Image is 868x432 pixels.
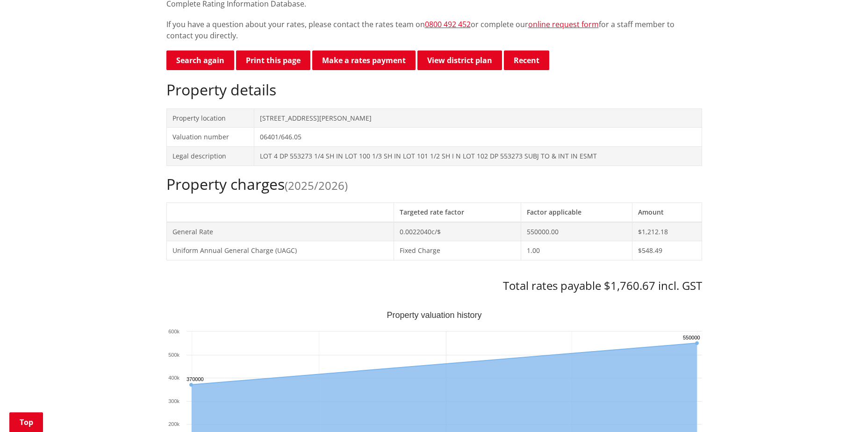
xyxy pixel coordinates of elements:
[166,175,702,193] h2: Property charges
[166,279,702,293] h3: Total rates payable $1,760.67 incl. GST
[166,146,254,166] td: Legal description
[168,375,179,381] text: 400k
[166,241,394,260] td: Uniform Annual General Charge (UAGC)
[632,241,702,260] td: $548.49
[166,108,254,128] td: Property location
[394,202,521,222] th: Targeted rate factor
[425,19,471,29] a: 0800 492 452
[632,222,702,241] td: $1,212.18
[417,50,502,70] a: View district plan
[166,128,254,147] td: Valuation number
[168,329,179,334] text: 600k
[528,19,599,29] a: online request form
[168,398,179,404] text: 300k
[166,222,394,241] td: General Rate
[521,241,632,260] td: 1.00
[254,108,702,128] td: [STREET_ADDRESS][PERSON_NAME]
[683,335,700,340] text: 550000
[166,50,234,70] a: Search again
[521,222,632,241] td: 550000.00
[504,50,549,70] button: Recent
[521,202,632,222] th: Factor applicable
[254,128,702,147] td: 06401/646.05
[9,412,43,432] a: Top
[285,178,348,193] span: (2025/2026)
[236,50,310,70] button: Print this page
[312,50,416,70] a: Make a rates payment
[166,81,702,99] h2: Property details
[632,202,702,222] th: Amount
[187,376,204,382] text: 370000
[189,383,193,387] path: Friday, Jun 30, 12:00, 370,000. Capital Value.
[394,222,521,241] td: 0.0022040c/$
[254,146,702,166] td: LOT 4 DP 553273 1/4 SH IN LOT 100 1/3 SH IN LOT 101 1/2 SH I N LOT 102 DP 553273 SUBJ TO & INT IN...
[394,241,521,260] td: Fixed Charge
[166,19,702,41] p: If you have a question about your rates, please contact the rates team on or complete our for a s...
[387,310,481,320] text: Property valuation history
[168,352,179,358] text: 500k
[168,421,179,427] text: 200k
[695,341,699,345] path: Sunday, Jun 30, 12:00, 550,000. Capital Value.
